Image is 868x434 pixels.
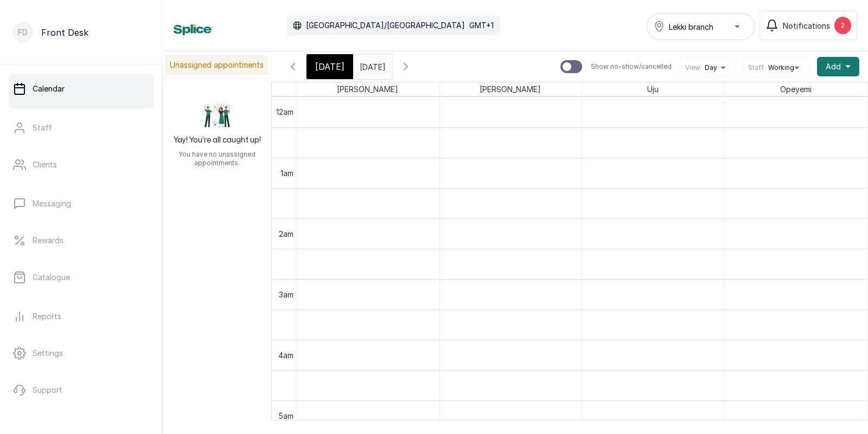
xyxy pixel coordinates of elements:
a: Messaging [9,189,154,219]
div: [DATE] [307,54,353,79]
p: Calendar [33,83,65,94]
p: Front Desk [41,26,88,39]
span: Lekki branch [669,21,713,33]
p: Settings [33,348,63,359]
p: Messaging [33,198,71,209]
a: Support [9,375,154,405]
p: FD [18,27,28,38]
button: Add [817,57,859,76]
a: Reports [9,301,154,332]
p: Catalogue [33,272,70,283]
p: Rewards [33,235,63,246]
p: GMT+1 [469,20,494,31]
span: Working [768,63,794,72]
a: Catalogue [9,262,154,293]
a: Settings [9,338,154,368]
div: 4am [276,349,296,361]
p: You have no unassigned appointments. [169,150,265,167]
p: Unassigned appointments [165,55,268,75]
span: [PERSON_NAME] [477,82,543,96]
div: 3am [277,289,296,300]
button: ViewDay [685,63,730,72]
span: Staff [748,63,764,72]
span: Notifications [783,20,830,31]
p: Support [33,385,62,396]
div: 2am [277,228,296,239]
span: Uju [645,82,661,96]
a: Clients [9,150,154,180]
p: Clients [33,159,57,170]
a: Staff [9,113,154,143]
p: Reports [33,311,61,322]
h2: Yay! You’re all caught up! [174,135,261,146]
div: 1am [278,167,296,179]
span: Opeyemi [778,82,814,96]
span: Add [826,61,841,72]
p: Show no-show/cancelled [591,62,672,71]
span: View [685,63,700,72]
button: StaffWorking [748,63,803,72]
span: [PERSON_NAME] [335,82,400,96]
span: Day [705,63,717,72]
a: Calendar [9,74,154,104]
p: Staff [33,122,52,133]
span: [DATE] [315,60,344,73]
p: [GEOGRAPHIC_DATA]/[GEOGRAPHIC_DATA] [306,20,465,31]
button: Lekki branch [647,13,755,40]
button: Notifications2 [759,11,857,40]
div: 12am [274,106,296,118]
div: 5am [276,410,296,422]
a: Rewards [9,225,154,256]
div: 2 [834,17,851,34]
